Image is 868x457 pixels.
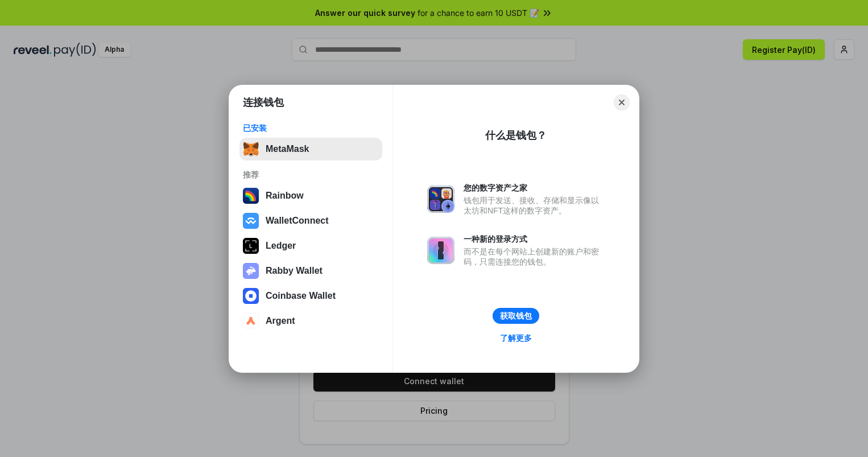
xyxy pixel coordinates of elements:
div: 您的数字资产之家 [464,183,605,193]
div: 获取钱包 [500,311,532,321]
img: svg+xml,%3Csvg%20width%3D%22120%22%20height%3D%22120%22%20viewBox%3D%220%200%20120%20120%22%20fil... [243,188,259,204]
div: 推荐 [243,170,379,180]
div: 了解更多 [500,333,532,343]
button: MetaMask [239,138,382,160]
img: svg+xml,%3Csvg%20width%3D%2228%22%20height%3D%2228%22%20viewBox%3D%220%200%2028%2028%22%20fill%3D... [243,313,259,329]
a: 了解更多 [493,331,539,345]
button: Rainbow [239,184,382,207]
img: svg+xml,%3Csvg%20width%3D%2228%22%20height%3D%2228%22%20viewBox%3D%220%200%2028%2028%22%20fill%3D... [243,288,259,304]
button: Close [614,94,630,110]
div: 什么是钱包？ [485,129,547,142]
img: svg+xml,%3Csvg%20fill%3D%22none%22%20height%3D%2233%22%20viewBox%3D%220%200%2035%2033%22%20width%... [243,141,259,157]
div: Argent [266,316,295,326]
img: svg+xml,%3Csvg%20width%3D%2228%22%20height%3D%2228%22%20viewBox%3D%220%200%2028%2028%22%20fill%3D... [243,213,259,229]
h1: 连接钱包 [243,96,284,109]
div: Rainbow [266,191,304,201]
img: svg+xml,%3Csvg%20xmlns%3D%22http%3A%2F%2Fwww.w3.org%2F2000%2Fsvg%22%20fill%3D%22none%22%20viewBox... [427,237,454,264]
button: Argent [239,310,382,332]
img: svg+xml,%3Csvg%20xmlns%3D%22http%3A%2F%2Fwww.w3.org%2F2000%2Fsvg%22%20width%3D%2228%22%20height%3... [243,238,259,254]
button: WalletConnect [239,209,382,232]
div: 而不是在每个网站上创建新的账户和密码，只需连接您的钱包。 [464,246,605,267]
div: 一种新的登录方式 [464,234,605,244]
div: MetaMask [266,144,309,154]
button: 获取钱包 [493,308,539,324]
button: Coinbase Wallet [239,285,382,307]
div: WalletConnect [266,216,329,226]
div: Rabby Wallet [266,266,323,276]
div: Ledger [266,241,296,251]
img: svg+xml,%3Csvg%20xmlns%3D%22http%3A%2F%2Fwww.w3.org%2F2000%2Fsvg%22%20fill%3D%22none%22%20viewBox... [427,186,454,213]
button: Ledger [239,234,382,257]
div: 钱包用于发送、接收、存储和显示像以太坊和NFT这样的数字资产。 [464,195,605,216]
div: 已安装 [243,123,379,133]
img: svg+xml,%3Csvg%20xmlns%3D%22http%3A%2F%2Fwww.w3.org%2F2000%2Fsvg%22%20fill%3D%22none%22%20viewBox... [243,263,259,279]
button: Rabby Wallet [239,260,382,282]
div: Coinbase Wallet [266,291,336,301]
